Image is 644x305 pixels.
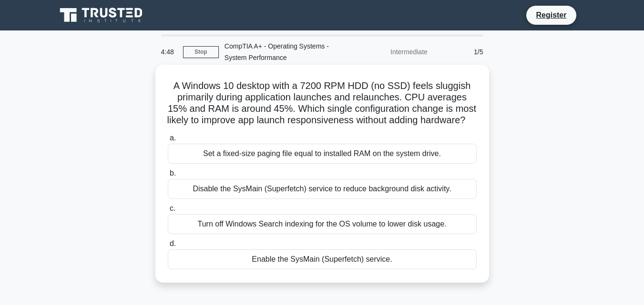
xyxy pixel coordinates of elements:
a: Stop [183,46,219,58]
div: Set a fixed-size paging file equal to installed RAM on the system drive. [168,144,477,164]
span: d. [170,239,176,247]
h5: A Windows 10 desktop with a 7200 RPM HDD (no SSD) feels sluggish primarily during application lau... [167,80,478,127]
div: Turn off Windows Search indexing for the OS volume to lower disk usage. [168,214,477,234]
div: Disable the SysMain (Superfetch) service to reduce background disk activity. [168,179,477,199]
span: c. [170,204,175,212]
div: 4:48 [155,42,183,61]
a: Register [530,9,572,21]
span: b. [170,169,176,177]
div: 1/5 [433,42,489,61]
div: CompTIA A+ - Operating Systems - System Performance [219,37,350,67]
div: Enable the SysMain (Superfetch) service. [168,249,477,269]
div: Intermediate [350,42,433,61]
span: a. [170,134,176,142]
